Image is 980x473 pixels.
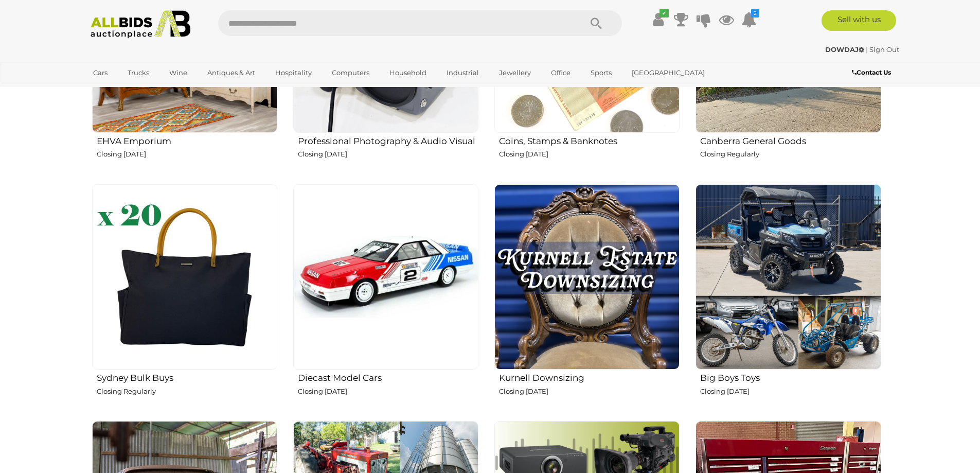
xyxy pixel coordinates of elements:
[298,134,478,146] h2: Professional Photography & Audio Visual
[440,64,486,81] a: Industrial
[269,64,318,81] a: Hospitality
[825,45,866,54] a: DOWDAJ
[298,148,478,160] p: Closing [DATE]
[571,10,622,36] button: Search
[499,386,680,397] p: Closing [DATE]
[201,64,262,81] a: Antiques & Art
[651,10,666,29] a: ✔
[825,45,864,54] strong: DOWDAJ
[660,9,669,17] i: ✔
[696,184,881,370] img: Big Boys Toys
[869,45,899,54] a: Sign Out
[544,64,577,81] a: Office
[866,45,868,54] span: |
[92,184,277,370] img: Sydney Bulk Buys
[121,64,156,81] a: Trucks
[700,148,881,160] p: Closing Regularly
[97,371,277,383] h2: Sydney Bulk Buys
[822,10,896,31] a: Sell with us
[700,371,881,383] h2: Big Boys Toys
[293,184,478,413] a: Diecast Model Cars Closing [DATE]
[584,64,618,81] a: Sports
[494,184,680,370] img: Kurnell Downsizing
[85,10,197,39] img: Allbids.com.au
[325,64,376,81] a: Computers
[92,184,277,413] a: Sydney Bulk Buys Closing Regularly
[293,184,478,370] img: Diecast Model Cars
[383,64,433,81] a: Household
[499,134,680,146] h2: Coins, Stamps & Banknotes
[86,64,114,81] a: Cars
[499,371,680,383] h2: Kurnell Downsizing
[298,386,478,397] p: Closing [DATE]
[97,386,277,397] p: Closing Regularly
[700,134,881,146] h2: Canberra General Goods
[298,371,478,383] h2: Diecast Model Cars
[494,184,680,413] a: Kurnell Downsizing Closing [DATE]
[852,68,891,76] b: Contact Us
[700,386,881,397] p: Closing [DATE]
[852,67,894,78] a: Contact Us
[741,10,757,29] a: 2
[499,148,680,160] p: Closing [DATE]
[97,148,277,160] p: Closing [DATE]
[751,9,759,17] i: 2
[163,64,194,81] a: Wine
[97,134,277,146] h2: EHVA Emporium
[492,64,538,81] a: Jewellery
[625,64,711,81] a: [GEOGRAPHIC_DATA]
[695,184,881,413] a: Big Boys Toys Closing [DATE]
